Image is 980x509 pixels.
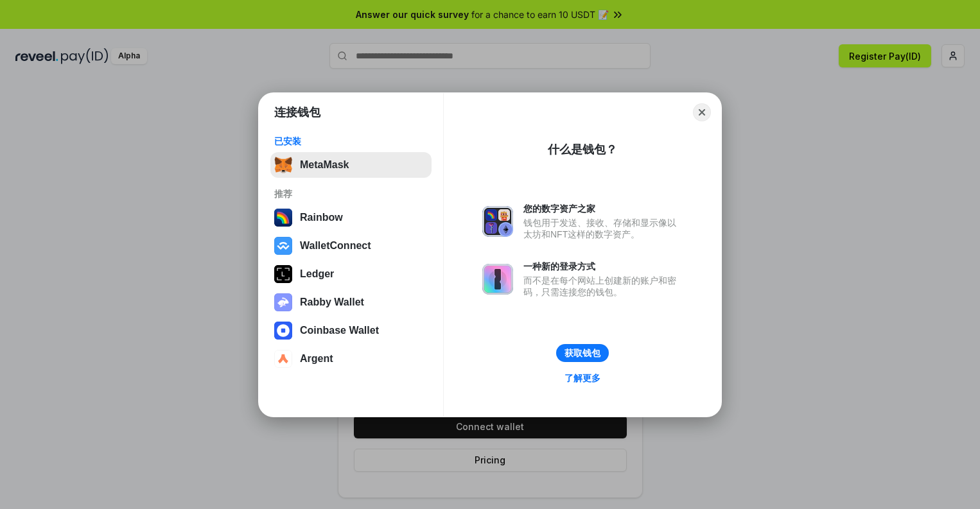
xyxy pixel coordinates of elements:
div: 而不是在每个网站上创建新的账户和密码，只需连接您的钱包。 [523,275,683,298]
div: 什么是钱包？ [548,142,617,157]
h1: 连接钱包 [274,105,320,120]
img: svg+xml,%3Csvg%20width%3D%2228%22%20height%3D%2228%22%20viewBox%3D%220%200%2028%2028%22%20fill%3D... [274,350,292,368]
div: Rainbow [300,212,343,223]
img: svg+xml,%3Csvg%20xmlns%3D%22http%3A%2F%2Fwww.w3.org%2F2000%2Fsvg%22%20fill%3D%22none%22%20viewBox... [274,293,292,311]
button: Ledger [270,261,432,287]
a: 了解更多 [557,370,608,386]
button: Rainbow [270,205,432,230]
button: MetaMask [270,152,432,178]
button: Rabby Wallet [270,289,432,315]
img: svg+xml,%3Csvg%20width%3D%2228%22%20height%3D%2228%22%20viewBox%3D%220%200%2028%2028%22%20fill%3D... [274,322,292,340]
button: Coinbase Wallet [270,318,432,343]
img: svg+xml,%3Csvg%20xmlns%3D%22http%3A%2F%2Fwww.w3.org%2F2000%2Fsvg%22%20fill%3D%22none%22%20viewBox... [482,264,513,295]
div: Rabby Wallet [300,297,364,308]
div: 了解更多 [564,372,600,384]
div: MetaMask [300,159,349,171]
img: svg+xml,%3Csvg%20fill%3D%22none%22%20height%3D%2233%22%20viewBox%3D%220%200%2035%2033%22%20width%... [274,156,292,174]
div: 您的数字资产之家 [523,203,683,214]
div: 钱包用于发送、接收、存储和显示像以太坊和NFT这样的数字资产。 [523,217,683,240]
div: WalletConnect [300,240,371,252]
button: WalletConnect [270,233,432,259]
div: Coinbase Wallet [300,325,379,336]
div: Ledger [300,268,334,280]
div: 已安装 [274,135,428,147]
button: 获取钱包 [556,344,609,362]
div: Argent [300,353,333,365]
img: svg+xml,%3Csvg%20width%3D%22120%22%20height%3D%22120%22%20viewBox%3D%220%200%20120%20120%22%20fil... [274,209,292,227]
img: svg+xml,%3Csvg%20xmlns%3D%22http%3A%2F%2Fwww.w3.org%2F2000%2Fsvg%22%20fill%3D%22none%22%20viewBox... [482,206,513,237]
div: 一种新的登录方式 [523,261,683,272]
img: svg+xml,%3Csvg%20width%3D%2228%22%20height%3D%2228%22%20viewBox%3D%220%200%2028%2028%22%20fill%3D... [274,237,292,255]
button: Argent [270,346,432,372]
div: 推荐 [274,188,428,200]
button: Close [693,103,711,121]
img: svg+xml,%3Csvg%20xmlns%3D%22http%3A%2F%2Fwww.w3.org%2F2000%2Fsvg%22%20width%3D%2228%22%20height%3... [274,265,292,283]
div: 获取钱包 [564,347,600,359]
